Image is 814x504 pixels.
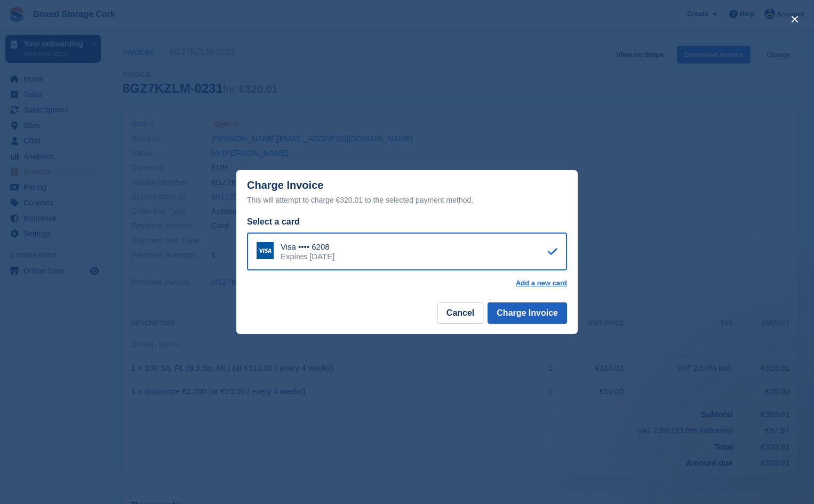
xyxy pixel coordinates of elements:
[437,302,483,324] button: Cancel
[257,242,274,259] img: Visa Logo
[786,11,803,28] button: close
[488,302,567,324] button: Charge Invoice
[281,252,334,261] div: Expires [DATE]
[247,179,567,206] div: Charge Invoice
[247,215,567,228] div: Select a card
[247,194,567,206] div: This will attempt to charge €320.01 to the selected payment method.
[516,279,567,287] a: Add a new card
[281,242,334,252] div: Visa •••• 6208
